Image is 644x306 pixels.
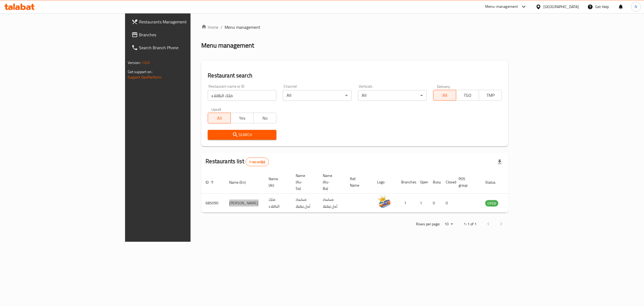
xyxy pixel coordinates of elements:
img: Malek Albaqilaa [377,195,390,209]
span: N [635,4,637,10]
span: Search Branch Phone [139,44,228,51]
button: TMP [479,90,502,101]
div: Menu-management [485,3,518,10]
td: 1 [397,194,416,213]
a: Support.OpsPlatform [128,74,162,81]
nav: breadcrumb [201,24,508,30]
label: Delivery [437,84,450,88]
td: 0 [441,194,454,213]
input: Search for restaurant name or ID.. [208,90,276,101]
span: 1.0.0 [142,59,150,66]
td: مەلەک ئەل بیقیلا [291,194,319,213]
button: TGO [456,90,479,101]
span: All [210,114,229,122]
td: مەلەک ئەل بیقیلا [319,194,346,213]
span: All [436,91,454,99]
p: Rows per page: [416,221,440,227]
span: TGO [458,91,477,99]
td: [PERSON_NAME] [225,194,264,213]
td: 1 [416,194,429,213]
span: Branches [139,31,228,38]
span: Menu management [225,24,260,30]
span: Status [485,179,503,186]
button: All [208,113,231,123]
table: enhanced table [201,171,528,213]
span: ID [206,179,216,186]
span: Name (Ku-Ba) [323,172,339,192]
h2: Restaurants list [206,157,269,166]
button: Search [208,130,276,140]
button: All [433,90,456,101]
span: Name (En) [229,179,253,186]
div: [GEOGRAPHIC_DATA] [543,4,579,10]
button: No [253,113,276,123]
div: Rows per page: [442,220,455,228]
span: OPEN [485,200,498,207]
th: Busy [429,171,441,194]
span: Version: [128,59,141,66]
span: Get support on: [128,68,152,75]
span: 1 record(s) [246,159,269,165]
span: Restaurants Management [139,19,228,25]
span: Name (Ar) [269,176,285,188]
span: Ref. Name [350,176,366,188]
a: Branches [127,28,233,41]
span: TMP [481,91,500,99]
div: OPEN [485,200,498,207]
label: Upsell [211,107,221,111]
div: Export file [493,155,506,168]
span: POS group [459,176,474,188]
div: All [358,90,427,101]
a: Search Branch Phone [127,41,233,54]
span: Yes [233,114,251,122]
a: Restaurants Management [127,15,233,28]
th: Logo [373,171,397,194]
h2: Restaurant search [208,72,502,80]
td: ملك الباقلاء [264,194,291,213]
span: Search [212,131,272,138]
div: Total records count [246,158,269,166]
button: Yes [230,113,254,123]
span: No [256,114,274,122]
th: Closed [441,171,454,194]
div: All [283,90,352,101]
th: Open [416,171,429,194]
span: Name (Ku-So) [296,172,312,192]
th: Branches [397,171,416,194]
p: 1-1 of 1 [464,221,477,227]
td: 0 [429,194,441,213]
